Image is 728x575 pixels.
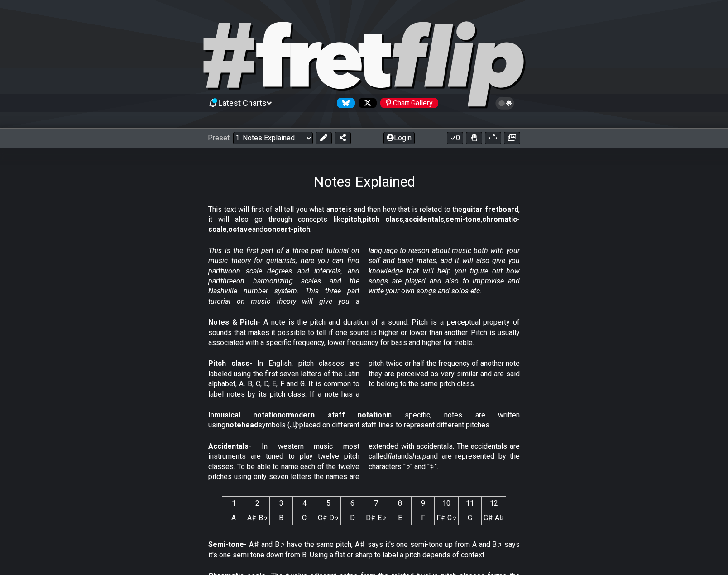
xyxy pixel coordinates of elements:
[208,318,258,326] strong: Notes & Pitch
[462,205,518,214] strong: guitar fretboard
[316,511,341,525] td: C♯ D♭
[233,132,313,144] select: Preset
[500,99,510,107] span: Toggle light / dark theme
[364,511,388,525] td: D♯ E♭
[218,98,267,108] span: Latest Charts
[245,497,270,511] th: 2
[341,497,364,511] th: 6
[335,132,351,144] button: Share Preset
[447,132,463,144] button: 0
[504,132,520,144] button: Create image
[270,497,293,511] th: 3
[222,497,245,511] th: 1
[485,132,501,144] button: Print
[208,359,520,399] p: - In English, pitch classes are labeled using the first seven letters of the Latin alphabet, A, B...
[245,511,270,525] td: A♯ B♭
[383,132,415,144] button: Login
[270,511,293,525] td: B
[459,511,482,525] td: G
[388,497,412,511] th: 8
[208,410,520,431] p: In or in specific, notes are written using symbols (𝅝 𝅗𝅥 𝅘𝅥 𝅘𝅥𝅮) placed on different staff lines to r...
[208,442,249,450] strong: Accidentals
[208,134,230,142] span: Preset
[316,497,341,511] th: 5
[435,511,459,525] td: F♯ G♭
[412,497,435,511] th: 9
[459,497,482,511] th: 11
[482,497,506,511] th: 12
[316,132,332,144] button: Edit Preset
[405,215,444,224] strong: accidentals
[220,277,236,285] span: three
[388,511,412,525] td: E
[364,497,388,511] th: 7
[208,317,520,348] p: - A note is the pitch and duration of a sound. Pitch is a perceptual property of sounds that make...
[293,511,316,525] td: C
[208,246,520,306] em: This is the first part of a three part tutorial on music theory for guitarists, here you can find...
[333,98,355,108] a: Follow #fretflip at Bluesky
[445,215,481,224] strong: semi-tone
[228,225,252,234] strong: octave
[466,132,482,144] button: Toggle Dexterity for all fretkits
[482,511,506,525] td: G♯ A♭
[341,511,364,525] td: D
[363,215,403,224] strong: pitch class
[208,540,244,549] strong: Semi-tone
[380,98,438,108] div: Chart Gallery
[220,267,232,275] span: two
[412,511,435,525] td: F
[214,411,282,419] strong: musical notation
[208,205,520,235] p: This text will first of all tell you what a is and then how that is related to the , it will also...
[208,359,249,368] strong: Pitch class
[288,411,386,419] strong: modern staff notation
[293,497,316,511] th: 4
[208,540,520,560] p: - A♯ and B♭ have the same pitch, A♯ says it's one semi-tone up from A and B♭ says it's one semi t...
[208,441,520,482] p: - In western music most instruments are tuned to play twelve pitch classes. To be able to name ea...
[435,497,459,511] th: 10
[313,173,415,190] h1: Notes Explained
[222,511,245,525] td: A
[377,98,438,108] a: #fretflip at Pinterest
[388,452,398,460] em: flat
[263,225,310,234] strong: concert-pitch
[409,452,426,460] em: sharp
[225,421,258,429] strong: notehead
[355,98,377,108] a: Follow #fretflip at X
[345,215,361,224] strong: pitch
[330,205,346,214] strong: note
